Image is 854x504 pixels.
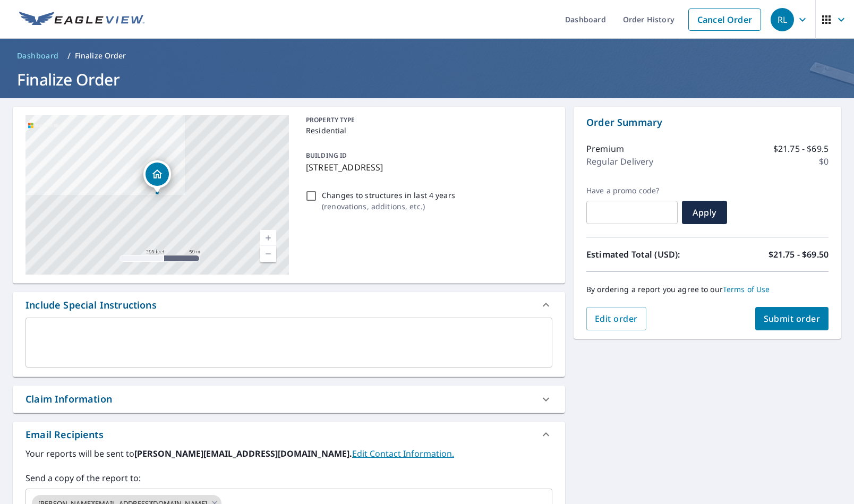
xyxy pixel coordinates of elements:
div: RL [771,8,794,31]
div: Claim Information [25,392,112,406]
p: $21.75 - $69.5 [773,142,829,155]
span: Apply [690,207,719,218]
label: Your reports will be sent to [25,447,552,460]
img: EV Logo [19,12,144,28]
button: Edit order [586,307,646,330]
div: Email Recipients [13,422,565,447]
p: $0 [819,155,829,168]
div: Dropped pin, building 1, Residential property, 428 ROCKY RIDGE DR NW CALGARY AB T3G5C2 [143,160,171,193]
a: Cancel Order [688,8,761,31]
p: Finalize Order [75,50,126,61]
span: Dashboard [17,50,59,61]
div: Include Special Instructions [13,292,565,318]
a: Dashboard [13,47,63,64]
div: Include Special Instructions [25,298,157,312]
p: $21.75 - $69.50 [768,248,829,261]
p: PROPERTY TYPE [306,115,548,125]
div: Email Recipients [25,428,104,442]
div: Claim Information [13,386,565,413]
a: Current Level 17, Zoom Out [260,246,276,262]
p: ( renovations, additions, etc. ) [322,201,455,212]
a: Terms of Use [723,284,770,294]
p: [STREET_ADDRESS] [306,161,548,174]
p: By ordering a report you agree to our [586,285,829,294]
p: Residential [306,125,548,136]
label: Send a copy of the report to: [25,472,552,484]
span: Edit order [595,313,638,324]
button: Apply [682,201,727,224]
label: Have a promo code? [586,186,678,195]
span: Submit order [764,313,821,324]
p: BUILDING ID [306,151,347,160]
p: Estimated Total (USD): [586,248,707,261]
p: Order Summary [586,115,829,130]
p: Premium [586,142,624,155]
button: Submit order [755,307,829,330]
nav: breadcrumb [13,47,841,64]
p: Regular Delivery [586,155,653,168]
a: EditContactInfo [352,448,454,459]
a: Current Level 17, Zoom In [260,230,276,246]
h1: Finalize Order [13,69,841,90]
li: / [67,49,71,62]
b: [PERSON_NAME][EMAIL_ADDRESS][DOMAIN_NAME]. [134,448,352,459]
p: Changes to structures in last 4 years [322,190,455,201]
